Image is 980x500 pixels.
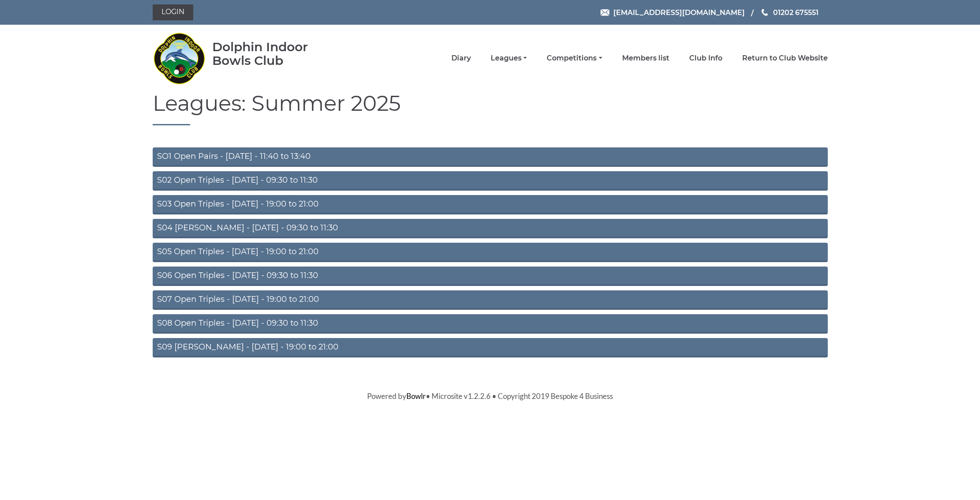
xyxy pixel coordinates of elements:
a: Return to Club Website [742,53,828,63]
a: Login [153,4,193,20]
a: Leagues [491,53,527,63]
h1: Leagues: Summer 2025 [153,92,828,125]
a: S06 Open Triples - [DATE] - 09:30 to 11:30 [153,267,828,286]
a: Competitions [547,53,602,63]
span: Powered by • Microsite v1.2.2.6 • Copyright 2019 Bespoke 4 Business [367,391,613,401]
a: S04 [PERSON_NAME] - [DATE] - 09:30 to 11:30 [153,219,828,238]
a: Email [EMAIL_ADDRESS][DOMAIN_NAME] [601,7,745,18]
a: Members list [622,53,669,63]
a: S03 Open Triples - [DATE] - 19:00 to 21:00 [153,195,828,214]
a: S02 Open Triples - [DATE] - 09:30 to 11:30 [153,171,828,191]
a: S05 Open Triples - [DATE] - 19:00 to 21:00 [153,243,828,262]
div: Dolphin Indoor Bowls Club [212,40,336,68]
a: S09 [PERSON_NAME] - [DATE] - 19:00 to 21:00 [153,338,828,357]
a: Phone us 01202 675551 [760,7,819,18]
a: SO1 Open Pairs - [DATE] - 11:40 to 13:40 [153,147,828,167]
img: Dolphin Indoor Bowls Club [153,27,206,89]
img: Phone us [762,9,768,16]
a: S08 Open Triples - [DATE] - 09:30 to 11:30 [153,314,828,334]
img: Email [601,9,609,16]
a: S07 Open Triples - [DATE] - 19:00 to 21:00 [153,290,828,310]
a: Diary [451,53,471,63]
span: [EMAIL_ADDRESS][DOMAIN_NAME] [613,8,745,16]
span: 01202 675551 [773,8,819,16]
a: Club Info [689,53,722,63]
a: Bowlr [406,391,426,401]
